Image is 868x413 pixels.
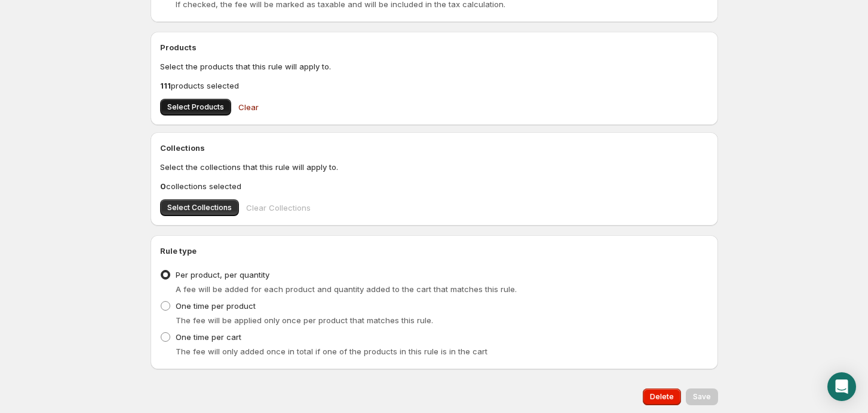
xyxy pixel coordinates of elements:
[160,41,708,53] h2: Products
[643,388,681,405] button: Delete
[176,270,269,280] span: Per product, per quantity
[176,284,517,294] span: A fee will be added for each product and quantity added to the cart that matches this rule.
[160,80,708,92] p: products selected
[167,203,232,212] span: Select Collections
[650,392,674,402] span: Delete
[238,101,259,113] span: Clear
[160,180,708,192] p: collections selected
[176,347,487,356] span: The fee will only added once in total if one of the products in this rule is in the cart
[160,142,708,154] h2: Collections
[827,372,856,401] div: Open Intercom Messenger
[160,60,708,72] p: Select the products that this rule will apply to.
[167,102,224,112] span: Select Products
[160,99,231,116] button: Select Products
[176,315,433,325] span: The fee will be applied only once per product that matches this rule.
[160,245,708,257] h2: Rule type
[176,332,241,342] span: One time per cart
[160,161,708,173] p: Select the collections that this rule will apply to.
[160,181,166,191] b: 0
[160,81,171,90] b: 111
[231,95,266,119] button: Clear
[160,199,239,216] button: Select Collections
[176,301,256,311] span: One time per product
